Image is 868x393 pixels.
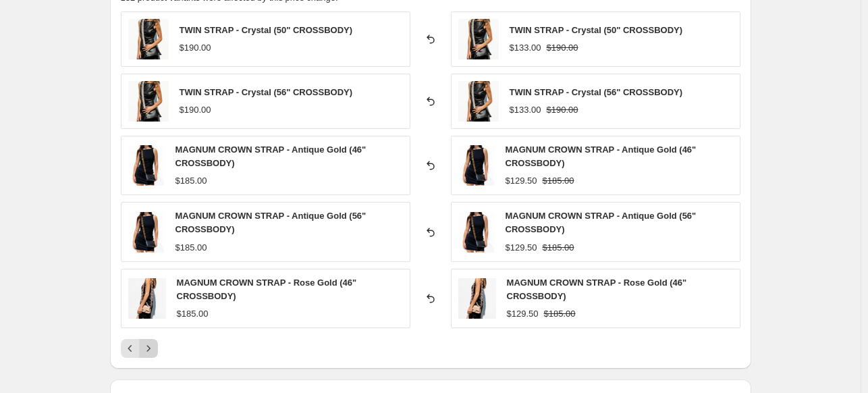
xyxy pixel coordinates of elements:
img: IMG_0686_80x.jpg [458,278,496,319]
span: MAGNUM CROWN STRAP - Antique Gold (46" CROSSBODY) [175,145,367,168]
img: A7400379_80x.jpg [128,145,165,186]
div: $129.50 [506,174,537,188]
span: MAGNUM CROWN STRAP - Rose Gold (46" CROSSBODY) [177,278,357,301]
div: $129.50 [506,241,537,255]
strike: $185.00 [543,174,574,188]
strike: $185.00 [543,241,574,255]
div: $190.00 [180,41,211,55]
div: $190.00 [180,103,211,117]
span: MAGNUM CROWN STRAP - Antique Gold (56" CROSSBODY) [506,211,697,234]
img: A7400200_80x.jpg [128,19,169,59]
div: $185.00 [175,241,207,255]
span: TWIN STRAP - Crystal (50" CROSSBODY) [180,25,353,35]
span: MAGNUM CROWN STRAP - Antique Gold (46" CROSSBODY) [506,145,697,168]
strike: $190.00 [547,41,578,55]
button: Previous [121,339,140,358]
strike: $185.00 [544,307,576,321]
img: IMG_0686_80x.jpg [128,278,166,319]
img: A7400379_80x.jpg [458,212,495,253]
span: TWIN STRAP - Crystal (56" CROSSBODY) [510,87,683,97]
img: A7400200_80x.jpg [128,81,169,122]
div: $133.00 [510,41,541,55]
img: A7400379_80x.jpg [458,145,495,186]
div: $133.00 [510,103,541,117]
div: $185.00 [175,174,207,188]
strike: $190.00 [547,103,578,117]
span: MAGNUM CROWN STRAP - Antique Gold (56" CROSSBODY) [175,211,367,234]
span: TWIN STRAP - Crystal (50" CROSSBODY) [510,25,683,35]
img: A7400200_80x.jpg [458,19,499,59]
img: A7400379_80x.jpg [128,212,165,253]
div: $129.50 [507,307,539,321]
button: Next [139,339,158,358]
img: A7400200_80x.jpg [458,81,499,122]
span: MAGNUM CROWN STRAP - Rose Gold (46" CROSSBODY) [507,278,687,301]
span: TWIN STRAP - Crystal (56" CROSSBODY) [180,87,353,97]
div: $185.00 [177,307,209,321]
nav: Pagination [121,339,158,358]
